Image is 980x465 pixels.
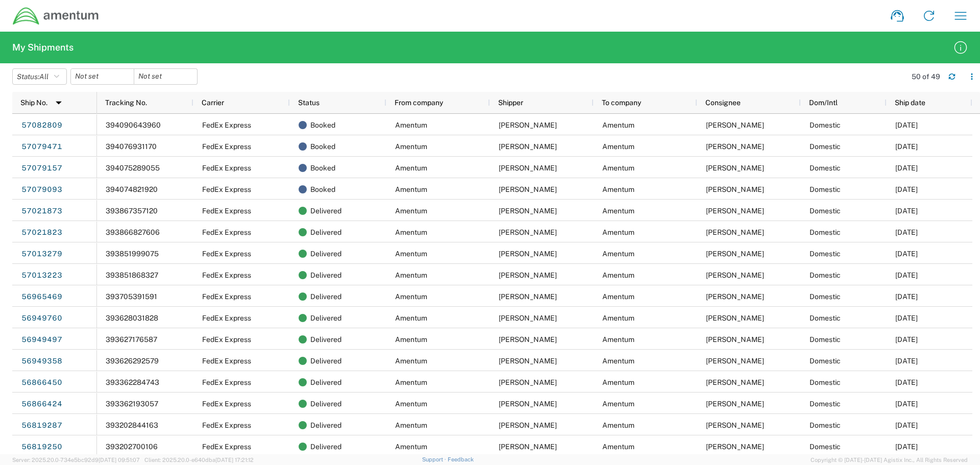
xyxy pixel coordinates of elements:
span: Domestic [810,271,841,279]
span: FedEx Express [202,357,251,365]
span: FedEx Express [202,443,251,451]
span: Amentum [395,228,427,236]
span: Amentum [395,142,427,151]
a: 57021823 [21,225,63,241]
span: Verona Brown [706,357,764,365]
span: Domestic [810,228,841,236]
span: 393866827606 [106,228,160,236]
span: Delivered [310,329,341,350]
span: Briona Madison [499,271,557,279]
span: Briona Madison [499,443,557,451]
span: FedEx Express [202,185,251,193]
span: 09/26/2025 [895,314,918,322]
span: Delivered [310,372,341,393]
span: [DATE] 17:21:12 [215,457,254,463]
span: Amentum [395,314,427,322]
span: Amentum [395,271,427,279]
span: Amentum [395,443,427,451]
span: Booked [310,114,335,136]
span: Amentum [395,378,427,386]
div: 50 of 49 [912,72,940,81]
span: Briona Madison [499,292,557,301]
a: 56949497 [21,332,63,348]
span: 393628031828 [106,314,158,322]
img: arrow-dropdown.svg [51,94,67,111]
span: Domestic [810,250,841,258]
span: 393202844163 [106,421,158,429]
span: Amentum [602,335,634,344]
span: Demetra Webb [706,164,764,172]
span: BJ Heinrich [706,292,764,301]
span: Status [298,99,320,107]
span: Angela Paylor [706,207,764,215]
span: Briona Madison [499,400,557,408]
span: Briona Madison [499,164,557,172]
span: Server: 2025.20.0-734e5bc92d9 [12,457,140,463]
span: Amentum [395,121,427,129]
a: 56866424 [21,396,63,412]
span: Amentum [602,228,634,236]
span: Amentum [395,335,427,344]
span: Amy Jones [706,228,764,236]
span: Domestic [810,357,841,365]
span: 09/29/2025 [895,292,918,301]
span: Amentum [602,443,634,451]
span: 09/26/2025 [895,335,918,344]
span: FedEx Express [202,207,251,215]
span: Delivered [310,307,341,329]
span: Briona Madison [499,185,557,193]
span: Client: 2025.20.0-e640dba [144,457,254,463]
span: Domestic [810,207,841,215]
span: 393626292579 [106,357,159,365]
a: Feedback [448,456,474,462]
span: 09/15/2025 [895,421,918,429]
img: dyncorp [12,7,100,26]
a: 57013279 [21,246,63,262]
span: FedEx Express [202,250,251,258]
a: 56866450 [21,375,63,391]
span: Carrier [202,99,224,107]
span: Ship No. [20,99,47,107]
span: FedEx Express [202,378,251,386]
span: Briona Madison [499,335,557,344]
span: To company [602,99,641,107]
span: 10/10/2025 [895,142,918,151]
span: Amentum [602,421,634,429]
a: Support [422,456,448,462]
span: Copyright © [DATE]-[DATE] Agistix Inc., All Rights Reserved [811,455,968,464]
span: 10/03/2025 [895,228,918,236]
a: 57079157 [21,160,63,177]
span: Delivered [310,222,341,243]
span: Shipper [498,99,523,107]
a: 56949760 [21,310,63,327]
span: Amy Jones [706,185,764,193]
span: 393627176587 [106,335,157,344]
span: Amentum [395,292,427,301]
span: Delivered [310,350,341,372]
span: Domestic [810,185,841,193]
span: Amentum [395,207,427,215]
a: 57021873 [21,203,63,219]
span: Amentum [602,207,634,215]
span: 393362193057 [106,400,158,408]
span: Amentum [602,292,634,301]
span: Delivered [310,414,341,436]
span: FedEx Express [202,164,251,172]
span: Amentum [395,400,427,408]
span: Booked [310,157,335,179]
span: FedEx Express [202,335,251,344]
span: Demetra Webb [706,335,764,344]
span: Amentum [602,142,634,151]
a: 56965469 [21,289,63,305]
span: Briona Madison [499,121,557,129]
span: FedEx Express [202,228,251,236]
span: Amy Kehoe [706,314,764,322]
span: From company [395,99,443,107]
span: Verona Brown [706,271,764,279]
span: Verona Brown [706,142,764,151]
span: 09/15/2025 [895,443,918,451]
span: Delivered [310,393,341,414]
span: FedEx Express [202,121,251,129]
span: Briona Madison [499,314,557,322]
span: 09/26/2025 [895,357,918,365]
